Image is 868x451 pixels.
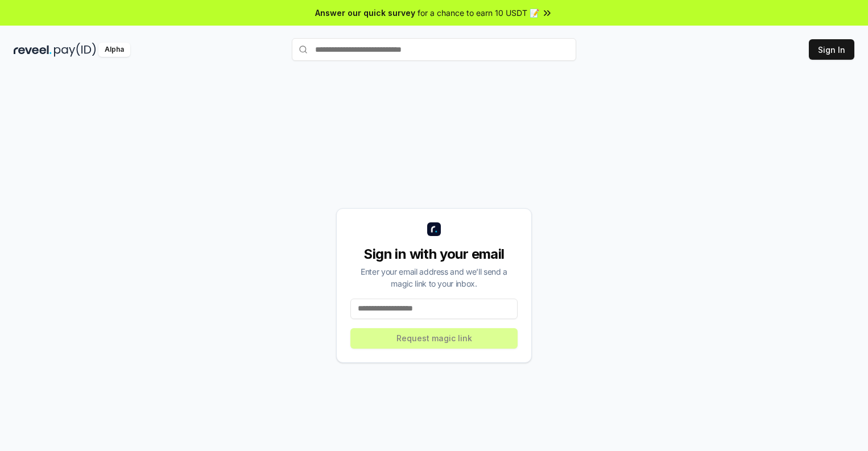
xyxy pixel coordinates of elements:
[98,43,130,57] div: Alpha
[350,245,518,263] div: Sign in with your email
[809,39,854,60] button: Sign In
[14,43,52,57] img: reveel_dark
[315,7,415,19] span: Answer our quick survey
[418,7,539,19] span: for a chance to earn 10 USDT 📝
[427,222,441,236] img: logo_small
[54,43,96,57] img: pay_id
[350,266,518,289] div: Enter your email address and we’ll send a magic link to your inbox.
